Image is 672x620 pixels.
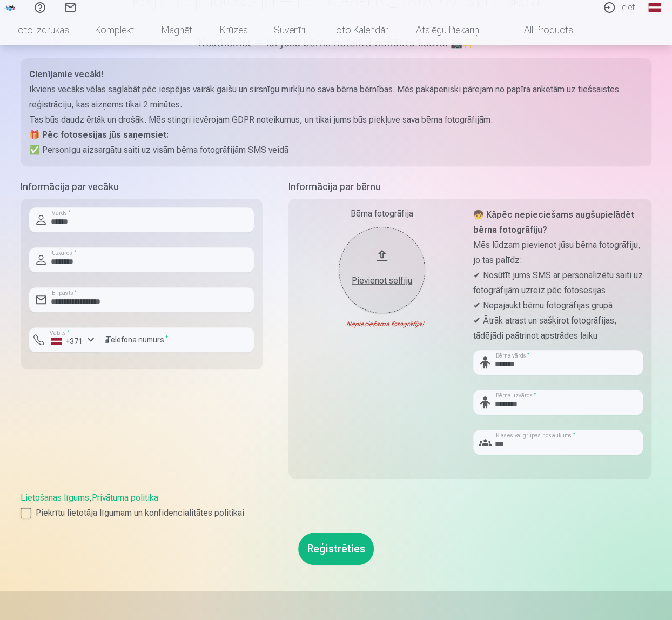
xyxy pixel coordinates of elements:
[473,238,643,268] p: Mēs lūdzam pievienot jūsu bērna fotogrāfiju, jo tas palīdz:
[21,507,651,520] label: Piekrītu lietotāja līgumam un konfidencialitātes politikai
[350,274,414,287] div: Pievienot selfiju
[297,207,467,220] div: Bērna fotogrāfija
[473,210,634,235] strong: 🧒 Kāpēc nepieciešams augšupielādēt bērna fotogrāfiju?
[149,15,207,45] a: Magnēti
[29,82,643,112] p: Ikviens vecāks vēlas saglabāt pēc iespējas vairāk gaišu un sirsnīgu mirkļu no sava bērna bērnības...
[29,130,169,140] strong: 🎁 Pēc fotosesijas jūs saņemsiet:
[473,298,643,313] p: ✔ Nepajaukt bērnu fotogrāfijas grupā
[494,15,586,45] a: All products
[298,533,374,565] button: Reģistrēties
[21,179,263,194] h5: Informācija par vecāku
[51,336,83,347] div: +371
[207,15,261,45] a: Krūzes
[82,15,149,45] a: Komplekti
[29,143,643,158] p: ✅ Personīgu aizsargātu saiti uz visām bērna fotogrāfijām SMS veidā
[403,15,494,45] a: Atslēgu piekariņi
[29,112,643,127] p: Tas būs daudz ērtāk un drošāk. Mēs stingri ievērojam GDPR noteikumus, un tikai jums būs piekļuve ...
[46,329,73,337] label: Valsts
[288,179,651,194] h5: Informācija par bērnu
[21,491,651,520] div: ,
[318,15,403,45] a: Foto kalendāri
[473,268,643,298] p: ✔ Nosūtīt jums SMS ar personalizētu saiti uz fotogrāfijām uzreiz pēc fotosesijas
[261,15,318,45] a: Suvenīri
[339,227,425,313] button: Pievienot selfiju
[21,493,89,503] a: Lietošanas līgums
[29,69,103,79] strong: Cienījamie vecāki!
[473,313,643,343] p: ✔ Ātrāk atrast un sašķirot fotogrāfijas, tādējādi paātrinot apstrādes laiku
[297,320,467,328] div: Nepieciešama fotogrāfija!
[4,4,16,11] img: /fa1
[29,327,99,352] button: Valsts*+371
[92,493,158,503] a: Privātuma politika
